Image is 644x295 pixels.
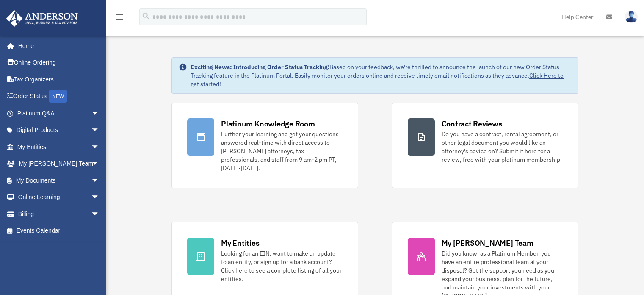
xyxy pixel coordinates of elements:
[442,238,533,248] div: My [PERSON_NAME] Team
[442,118,502,129] div: Contract Reviews
[171,103,358,188] a: Platinum Knowledge Room Further your learning and get your questions answered real-time with dire...
[221,238,259,248] div: My Entities
[141,11,151,21] i: search
[49,90,67,103] div: NEW
[4,10,80,27] img: Anderson Advisors Platinum Portal
[91,189,108,206] span: arrow_drop_down
[114,15,124,22] a: menu
[114,12,124,22] i: menu
[91,172,108,189] span: arrow_drop_down
[6,71,112,88] a: Tax Organizers
[191,63,329,71] strong: Exciting News: Introducing Order Status Tracking!
[221,130,342,172] div: Further your learning and get your questions answered real-time with direct access to [PERSON_NAM...
[6,222,112,239] a: Events Calendar
[6,138,112,155] a: My Entitiesarrow_drop_down
[625,11,638,23] img: User Pic
[442,130,563,164] div: Do you have a contract, rental agreement, or other legal document you would like an attorney's ad...
[221,249,342,283] div: Looking for an EIN, want to make an update to an entity, or sign up for a bank account? Click her...
[6,88,112,105] a: Order StatusNEW
[6,205,112,222] a: Billingarrow_drop_down
[6,155,112,172] a: My [PERSON_NAME] Teamarrow_drop_down
[91,122,108,139] span: arrow_drop_down
[191,63,571,88] div: Based on your feedback, we're thrilled to announce the launch of our new Order Status Tracking fe...
[6,122,112,139] a: Digital Productsarrow_drop_down
[6,172,112,189] a: My Documentsarrow_drop_down
[392,103,578,188] a: Contract Reviews Do you have a contract, rental agreement, or other legal document you would like...
[6,189,112,206] a: Online Learningarrow_drop_down
[191,72,564,88] a: Click Here to get started!
[91,205,108,223] span: arrow_drop_down
[6,105,112,122] a: Platinum Q&Aarrow_drop_down
[91,155,108,173] span: arrow_drop_down
[221,118,315,129] div: Platinum Knowledge Room
[91,105,108,122] span: arrow_drop_down
[91,138,108,156] span: arrow_drop_down
[6,54,112,71] a: Online Ordering
[6,37,108,54] a: Home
